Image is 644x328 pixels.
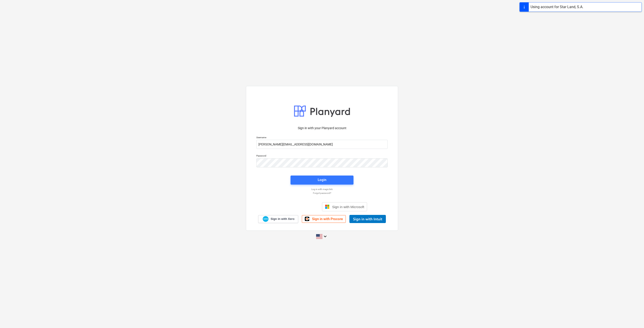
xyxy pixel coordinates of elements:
i: keyboard_arrow_down [322,234,328,239]
iframe: Sign in with Google Button [275,202,321,212]
input: Username [256,140,388,149]
span: Sign in with Microsoft [332,205,364,209]
div: Using account for Star Land, S.A. [531,4,583,10]
p: Password [256,154,388,158]
p: Username [256,136,388,140]
img: Xero logo [263,216,269,222]
button: Login [291,176,353,185]
div: Login [318,177,326,183]
a: Sign in with Procore [302,215,346,223]
a: Sign in with Xero [258,215,298,223]
img: Microsoft logo [325,204,329,209]
a: Forgot password? [254,192,390,195]
p: Sign in with your Planyard account [256,126,388,131]
a: Log in with magic link [254,188,390,191]
span: Sign in with Xero [271,217,294,221]
span: Sign in with Procore [312,217,343,221]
